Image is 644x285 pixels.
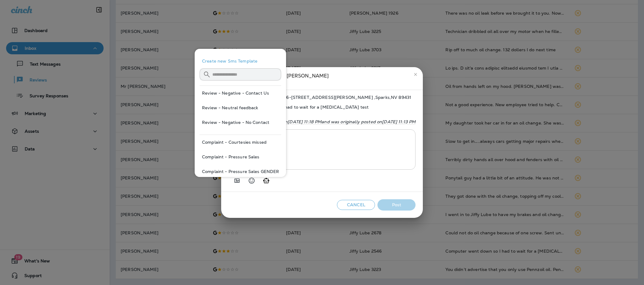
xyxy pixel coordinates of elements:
button: Complaint - Courtesies missed [200,135,281,150]
button: Review - Negative - Contact Us [200,86,281,100]
button: Complaint - Pressure Sales GENDER [200,164,281,179]
button: Review - Neutral feedback [200,100,281,115]
button: Cancel [337,200,375,210]
button: Create new Sms Template [200,54,281,68]
button: Complaint - Pressure Sales [200,150,281,164]
button: Generate AI response [260,175,272,187]
span: Computer went down so I had to wait for a [MEDICAL_DATA] test [228,100,416,114]
button: Select an emoji [246,175,258,187]
button: close [411,70,420,79]
p: This review was changed on [DATE] 11:18 PM [228,119,416,124]
button: Add in a premade template [231,175,243,187]
span: Jiffy Lube 2546 - [STREET_ADDRESS][PERSON_NAME] , Sparks , NV 89431 [257,95,411,100]
span: and was originally posted on [DATE] 11:13 PM [321,119,416,124]
button: Review - Negative - No Contact [200,115,281,130]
